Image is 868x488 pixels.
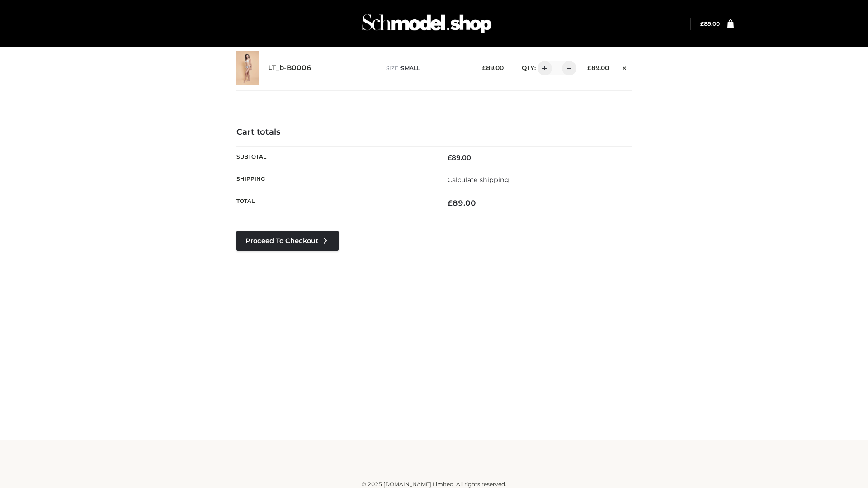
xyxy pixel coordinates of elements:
span: £ [448,154,452,162]
span: £ [482,64,486,71]
th: Subtotal [236,146,434,169]
th: Total [236,191,434,215]
bdi: 89.00 [482,64,504,71]
a: Remove this item [618,61,632,73]
span: £ [448,198,453,207]
p: size : [386,64,468,72]
span: £ [700,20,704,27]
bdi: 89.00 [448,154,471,162]
span: SMALL [401,65,420,71]
bdi: 89.00 [700,20,720,27]
span: £ [587,64,591,71]
h4: Cart totals [236,127,632,137]
img: Schmodel Admin 964 [359,6,495,42]
a: Calculate shipping [448,176,509,184]
th: Shipping [236,169,434,191]
bdi: 89.00 [448,198,476,207]
div: QTY: [513,61,573,75]
a: LT_b-B0006 [268,64,311,72]
a: Proceed to Checkout [236,231,339,251]
a: £89.00 [700,20,720,27]
bdi: 89.00 [587,64,609,71]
